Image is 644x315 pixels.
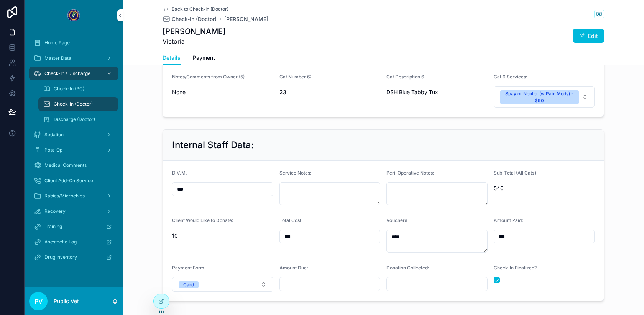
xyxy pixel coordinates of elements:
[224,15,268,23] a: [PERSON_NAME]
[494,170,536,176] span: Sub-Total (All Cats)
[279,74,312,80] span: Cat Number 6:
[172,265,204,271] span: Payment Form
[163,15,217,23] a: Check-In (Doctor)
[54,116,95,122] span: Discharge (Doctor)
[29,51,118,65] a: Master Data
[44,132,64,138] span: Sedation
[29,235,118,249] a: Anesthetic Log
[44,178,93,184] span: Client Add-On Service
[44,193,85,199] span: Rabies/Microchips
[54,86,84,92] span: Check-In (PC)
[573,29,604,43] button: Edit
[172,277,273,292] button: Select Button
[29,189,118,203] a: Rabies/Microchips
[172,15,217,23] span: Check-In (Doctor)
[38,82,118,96] a: Check-In (PC)
[279,265,308,271] span: Amount Due:
[54,297,79,305] p: Public Vet
[29,174,118,188] a: Client Add-On Service
[44,239,77,245] span: Anesthetic Log
[183,281,194,288] div: Card
[44,224,62,230] span: Training
[172,139,254,151] h2: Internal Staff Data:
[44,40,70,46] span: Home Page
[29,158,118,172] a: Medical Comments
[172,232,273,240] span: 10
[29,220,118,233] a: Training
[29,250,118,264] a: Drug Inventory
[279,217,303,223] span: Total Cost:
[163,37,225,46] span: Victoria
[193,54,215,62] span: Payment
[163,54,181,62] span: Details
[172,170,187,176] span: D.V.M.
[494,217,523,223] span: Amount Paid:
[386,170,434,176] span: Peri-Operative Notes:
[193,51,215,66] a: Payment
[29,204,118,218] a: Recovery
[25,31,123,274] div: scrollable content
[279,170,312,176] span: Service Notes:
[29,36,118,50] a: Home Page
[172,88,273,96] span: None
[386,88,488,96] span: DSH Blue Tabby Tux
[29,128,118,142] a: Sedation
[494,184,595,192] span: 540
[54,101,93,107] span: Check-In (Doctor)
[29,143,118,157] a: Post-Op
[172,74,245,80] span: Notes/Comments from Owner (5)
[44,208,66,214] span: Recovery
[29,67,118,80] a: Check-In / Discharge
[494,74,527,80] span: Cat 6 Services:
[34,297,43,306] span: PV
[386,217,407,223] span: Vouchers
[44,55,71,61] span: Master Data
[172,217,233,223] span: Client Would Like to Donate:
[494,265,537,271] span: Check-In Finalized?
[38,97,118,111] a: Check-In (Doctor)
[279,88,381,96] span: 23
[67,9,80,21] img: App logo
[44,162,87,168] span: Medical Comments
[44,147,62,153] span: Post-Op
[163,51,181,65] a: Details
[172,6,228,12] span: Back to Check-In (Doctor)
[38,113,118,126] a: Discharge (Doctor)
[505,90,575,104] div: Spay or Neuter (w Pain Meds) - $90
[494,86,595,108] button: Select Button
[386,74,426,80] span: Cat Description 6:
[179,281,199,288] button: Unselect CARD
[500,90,579,104] button: Unselect SPAY_OR_NEUTER_W_PAIN_MEDS_90
[163,26,225,37] h1: [PERSON_NAME]
[44,70,90,77] span: Check-In / Discharge
[163,6,228,12] a: Back to Check-In (Doctor)
[386,265,429,271] span: Donation Collected:
[44,254,77,260] span: Drug Inventory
